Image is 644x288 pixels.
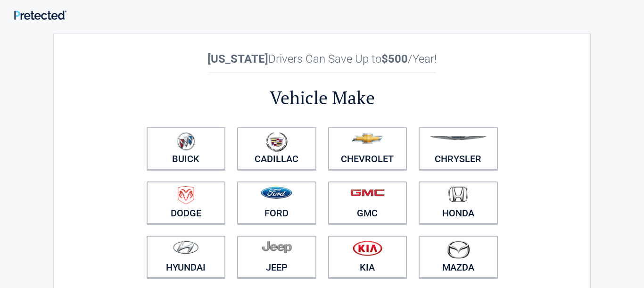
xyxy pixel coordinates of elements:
b: $500 [381,52,408,66]
img: ford [261,187,292,199]
h2: Drivers Can Save Up to /Year [140,52,504,66]
a: Chrysler [419,127,498,170]
img: chrysler [429,136,487,140]
a: Ford [237,181,316,224]
img: honda [448,186,468,203]
a: Hyundai [147,236,226,278]
a: Buick [147,127,226,170]
img: jeep [262,240,292,254]
a: Chevrolet [328,127,407,170]
img: Main Logo [14,10,66,20]
img: cadillac [266,132,288,152]
img: dodge [178,186,194,205]
a: Cadillac [237,127,316,170]
img: hyundai [173,240,199,254]
a: Kia [328,236,407,278]
img: chevrolet [352,133,383,144]
a: Dodge [147,181,226,224]
img: mazda [446,240,470,259]
b: [US_STATE] [207,52,268,66]
img: gmc [350,189,385,197]
a: GMC [328,181,407,224]
a: Honda [419,181,498,224]
h2: Vehicle Make [140,86,504,110]
a: Mazda [419,236,498,278]
img: buick [177,132,195,151]
img: kia [353,240,382,256]
a: Jeep [237,236,316,278]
